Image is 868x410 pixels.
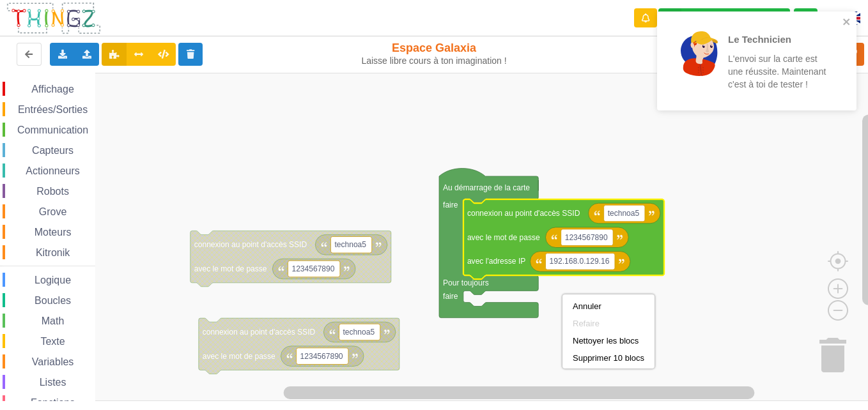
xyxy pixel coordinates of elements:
span: Robots [35,186,71,197]
text: 1234567890 [291,264,334,273]
div: Annuler [573,301,644,311]
span: Entrées/Sorties [16,104,89,115]
span: Actionneurs [24,165,82,176]
text: 1234567890 [565,233,608,242]
text: 1234567890 [300,352,343,361]
span: Logique [33,275,73,285]
text: avec le mot de passe [203,352,275,361]
text: avec le mot de passe [194,264,267,273]
text: avec l'adresse IP [467,257,525,266]
div: Espace Galaxia [360,41,508,66]
text: Pour toujours [443,278,489,287]
text: connexion au point d'accès SSID [467,209,580,218]
text: connexion au point d'accès SSID [203,328,316,337]
text: technoa5 [608,209,640,218]
div: Ta base fonctionne bien ! [658,8,790,28]
span: Math [40,315,66,326]
span: Kitronik [34,247,72,258]
span: Communication [15,125,90,135]
span: Grove [37,206,69,217]
span: Capteurs [30,145,75,156]
text: 192.168.0.129.16 [550,257,610,266]
text: connexion au point d'accès SSID [194,240,307,249]
button: close [842,17,851,29]
span: Listes [38,377,68,388]
text: avec le mot de passe [467,233,540,242]
span: Texte [38,336,66,347]
span: Affichage [29,84,75,95]
div: Refaire [573,319,644,328]
img: thingz_logo.png [6,1,102,35]
text: technoa5 [343,328,375,337]
text: technoa5 [334,240,366,249]
span: Fonctions [29,397,77,408]
span: Variables [30,356,76,367]
span: Moteurs [33,227,74,238]
div: Nettoyer les blocs [573,336,644,345]
p: Le Technicien [728,33,828,46]
div: Laisse libre cours à ton imagination ! [360,56,508,66]
span: Boucles [33,295,73,306]
p: L'envoi sur la carte est une réussite. Maintenant c'est à toi de tester ! [728,52,828,91]
text: Au démarrage de la carte [443,183,530,192]
text: faire [443,292,458,301]
text: faire [443,201,458,209]
div: Supprimer 10 blocs [573,353,644,363]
